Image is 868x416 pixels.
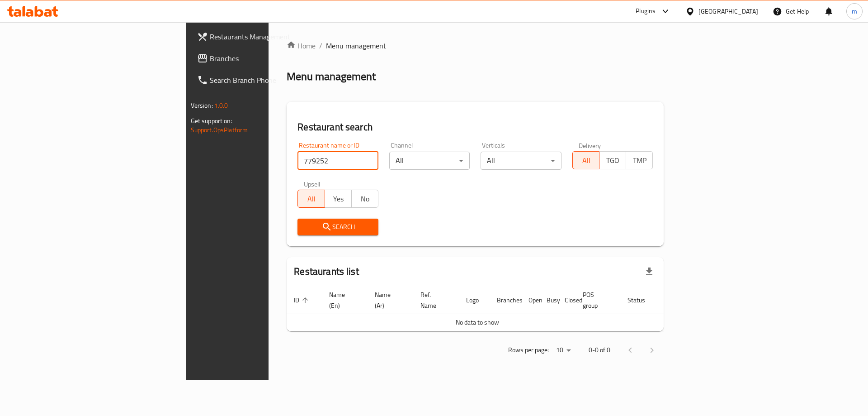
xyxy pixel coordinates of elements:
[630,154,649,167] span: TMP
[191,124,248,136] a: Support.OpsPlatform
[329,192,348,206] span: Yes
[508,344,549,356] p: Rows per page:
[210,75,324,86] span: Search Branch Phone
[389,152,470,170] div: All
[287,69,376,84] h2: Menu management
[294,295,311,306] span: ID
[456,316,499,328] span: No data to show
[287,40,664,51] nav: breadcrumb
[459,287,490,314] th: Logo
[420,289,448,311] span: Ref. Name
[297,219,378,235] button: Search
[210,31,324,42] span: Restaurants Management
[304,181,321,187] label: Upsell
[329,289,357,311] span: Name (En)
[583,289,609,311] span: POS group
[599,151,626,169] button: TGO
[481,152,561,170] div: All
[636,6,656,17] div: Plugins
[351,190,378,208] button: No
[302,192,321,206] span: All
[557,287,576,314] th: Closed
[627,295,657,306] span: Status
[698,6,758,16] div: [GEOGRAPHIC_DATA]
[638,261,660,282] div: Export file
[579,142,601,148] label: Delivery
[325,190,352,208] button: Yes
[852,6,857,16] span: m
[572,151,599,169] button: All
[297,120,653,134] h2: Restaurant search
[287,287,699,331] table: enhanced table
[190,48,331,69] a: Branches
[305,221,371,233] span: Search
[294,265,359,278] h2: Restaurants list
[190,69,331,91] a: Search Branch Phone
[191,100,213,111] span: Version:
[214,100,228,111] span: 1.0.0
[210,53,324,64] span: Branches
[297,190,325,208] button: All
[603,154,623,167] span: TGO
[589,344,610,356] p: 0-0 of 0
[355,192,375,206] span: No
[190,26,331,48] a: Restaurants Management
[521,287,539,314] th: Open
[539,287,557,314] th: Busy
[326,40,386,51] span: Menu management
[490,287,521,314] th: Branches
[375,289,402,311] span: Name (Ar)
[576,154,596,167] span: All
[191,115,232,127] span: Get support on:
[297,152,378,170] input: Search for restaurant name or ID..
[552,344,574,357] div: Rows per page:
[626,151,653,169] button: TMP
